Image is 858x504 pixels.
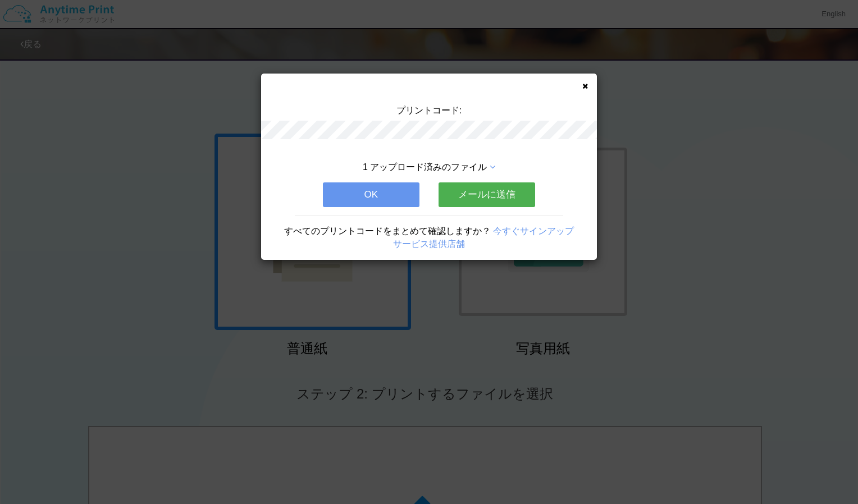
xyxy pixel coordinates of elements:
[493,226,574,236] a: 今すぐサインアップ
[363,162,487,172] span: 1 アップロード済みのファイル
[393,239,465,249] a: サービス提供店舗
[396,106,462,115] span: プリントコード:
[439,182,535,207] button: メールに送信
[284,226,491,236] span: すべてのプリントコードをまとめて確認しますか？
[323,182,419,207] button: OK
